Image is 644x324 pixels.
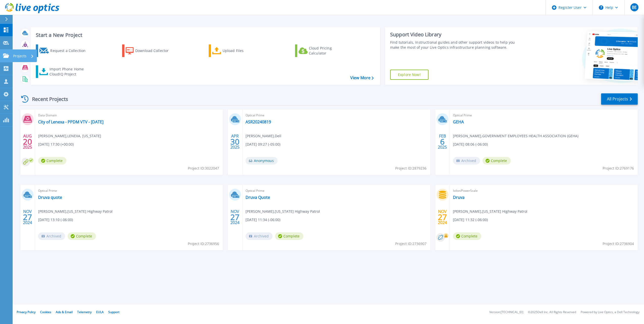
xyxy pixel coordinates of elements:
span: Project ID: 2736904 [603,241,634,247]
div: NOV 2024 [23,208,32,226]
span: Complete [482,157,511,165]
span: Archived [246,232,273,240]
span: [DATE] 13:10 (-06:00) [38,217,73,223]
span: Optical Prime [453,113,635,118]
div: APR 2025 [230,132,240,151]
div: Find tutorials, instructional guides and other support videos to help you make the most of your L... [390,40,521,50]
div: NOV 2024 [230,208,240,226]
span: Project ID: 2736907 [395,241,426,247]
span: [PERSON_NAME] , [US_STATE] Highway Patrol [246,209,320,214]
span: Complete [38,157,66,165]
span: Optical Prime [246,188,427,194]
span: Data Domain [38,113,220,118]
span: Complete [275,232,303,240]
a: Cloud Pricing Calculator [295,44,351,57]
div: Import Phone Home CloudIQ Project [49,67,89,77]
span: [PERSON_NAME] , LENEXA, [US_STATE] [38,133,101,139]
span: [DATE] 11:34 (-06:00) [246,217,280,223]
span: [DATE] 08:06 (-06:00) [453,142,488,147]
a: All Projects [601,93,638,105]
div: NOV 2024 [438,208,447,226]
span: [DATE] 17:30 (+00:00) [38,142,74,147]
a: Cookies [40,310,51,314]
div: AUG 2025 [23,132,32,151]
span: [PERSON_NAME] , [US_STATE] Highway Patrol [453,209,527,214]
a: Request a Collection [36,44,92,57]
span: 30 [230,140,239,144]
a: GEHA [453,119,464,124]
span: Archived [38,232,65,240]
a: View More [350,75,374,80]
a: City of Lenexa - PPDM VTV - [DATE] [38,119,103,124]
span: Optical Prime [246,113,427,118]
span: Project ID: 2769176 [603,166,634,171]
span: Complete [68,232,96,240]
span: Complete [453,232,481,240]
a: ASR20240819 [246,119,271,124]
span: Project ID: 2736956 [188,241,219,247]
li: Powered by Live Optics, a Dell Technology [581,311,639,314]
div: Request a Collection [50,46,91,56]
span: [DATE] 09:27 (-05:00) [246,142,280,147]
span: Isilon/PowerScale [453,188,635,194]
span: Anonymous [246,157,278,165]
span: [PERSON_NAME] , GOVERNMENT EMPLOYEES HEALTH ASSOCIATION (GEHA) [453,133,578,139]
span: 27 [230,215,239,219]
div: Download Collector [135,46,176,56]
a: Telemetry [77,310,92,314]
span: 6 [440,140,445,144]
span: Project ID: 3022047 [188,166,219,171]
span: [PERSON_NAME] , [US_STATE] Highway Patrol [38,209,113,214]
a: EULA [96,310,104,314]
a: Download Collector [122,44,178,57]
a: Privacy Policy [17,310,36,314]
p: Projects [13,49,26,63]
span: 20 [23,140,32,144]
a: Druva Quote [246,195,270,200]
a: Ads & Email [56,310,73,314]
span: Project ID: 2879236 [395,166,426,171]
span: [PERSON_NAME] , Dell [246,133,281,139]
span: Archived [453,157,480,165]
span: [DATE] 11:32 (-06:00) [453,217,488,223]
h3: Start a New Project [36,32,373,38]
span: Optical Prime [38,188,220,194]
li: Version: [TECHNICAL_ID] [489,311,523,314]
a: Upload Files [209,44,265,57]
div: Support Video Library [390,31,521,38]
li: © 2025 Dell Inc. All Rights Reserved [528,311,576,314]
div: Upload Files [223,46,263,56]
span: BE [632,5,637,9]
div: Cloud Pricing Calculator [309,46,349,56]
span: 27 [23,215,32,219]
a: Explore Now! [390,70,428,80]
a: Druva [453,195,465,200]
a: Support [108,310,119,314]
div: Recent Projects [19,93,75,105]
span: 27 [438,215,447,219]
a: Druva quote [38,195,62,200]
div: FEB 2025 [438,132,447,151]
